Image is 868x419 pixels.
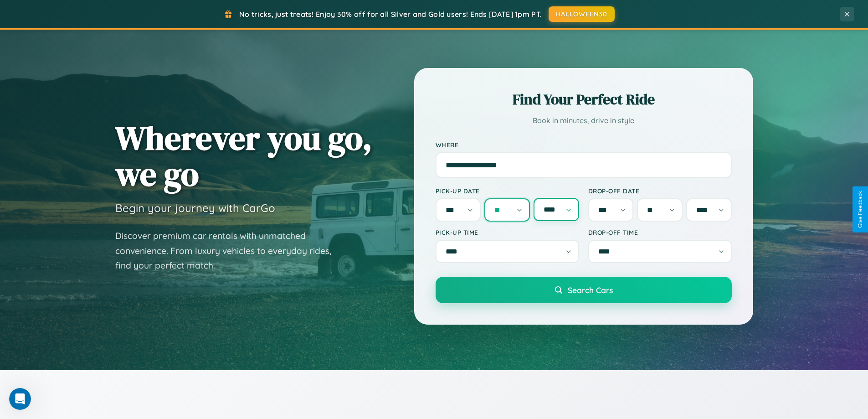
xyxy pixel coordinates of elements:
h3: Begin your journey with CarGo [115,201,275,215]
p: Discover premium car rentals with unmatched convenience. From luxury vehicles to everyday rides, ... [115,228,343,273]
label: Pick-up Time [436,228,579,236]
p: Book in minutes, drive in style [436,114,732,127]
span: No tricks, just treats! Enjoy 30% off for all Silver and Gold users! Ends [DATE] 1pm PT. [239,10,542,19]
span: Search Cars [568,285,613,295]
button: HALLOWEEN30 [549,6,615,22]
label: Where [436,141,732,149]
label: Pick-up Date [436,187,579,195]
h2: Find Your Perfect Ride [436,89,732,109]
div: Give Feedback [857,191,863,228]
h1: Wherever you go, we go [115,120,372,192]
iframe: Intercom live chat [9,388,31,410]
label: Drop-off Date [588,187,732,195]
label: Drop-off Time [588,228,732,236]
button: Search Cars [436,277,732,303]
